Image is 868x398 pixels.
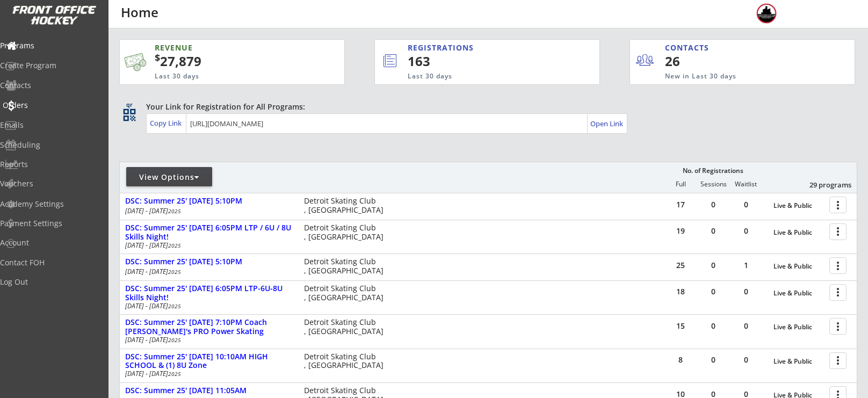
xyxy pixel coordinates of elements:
div: 0 [697,356,729,364]
div: Orders [3,102,99,109]
a: Open Link [590,116,624,131]
div: 0 [697,322,729,330]
div: DSC: Summer 25' [DATE] 5:10PM [125,257,293,266]
em: 2025 [168,302,181,310]
div: Detroit Skating Club , [GEOGRAPHIC_DATA] [304,284,388,302]
div: Detroit Skating Club , [GEOGRAPHIC_DATA] [304,197,388,215]
div: qr [122,102,135,108]
button: more_vert [829,257,847,274]
div: 27,879 [155,52,310,70]
div: [DATE] - [DATE] [125,337,290,343]
button: more_vert [829,318,847,335]
div: Live & Public [773,323,824,331]
div: 10 [664,390,697,398]
div: REGISTRATIONS [408,42,550,53]
div: Open Link [590,119,624,128]
div: 0 [730,390,762,398]
div: Live & Public [773,290,824,297]
div: Last 30 days [155,72,292,81]
sup: $ [155,51,160,64]
div: 0 [697,390,729,398]
div: DSC: Summer 25' [DATE] 10:10AM HIGH SCHOOL & (1) 8U Zone [125,352,293,371]
div: 17 [664,201,697,208]
div: DSC: Summer 25' [DATE] 11:05AM [125,386,293,395]
div: 0 [697,288,729,295]
div: REVENUE [155,42,292,53]
div: Live & Public [773,202,824,209]
div: DSC: Summer 25' [DATE] 6:05PM LTP / 6U / 8U Skills Night! [125,223,293,242]
div: [DATE] - [DATE] [125,242,290,249]
em: 2025 [168,370,181,378]
div: [DATE] - [DATE] [125,269,290,275]
div: 0 [697,262,729,269]
div: 0 [697,227,729,235]
div: 163 [408,52,563,70]
button: qr_code [121,107,138,123]
div: 8 [664,356,697,364]
div: [DATE] - [DATE] [125,303,290,309]
div: 19 [664,227,697,235]
div: DSC: Summer 25' [DATE] 6:05PM LTP-6U-8U Skills Night! [125,284,293,302]
div: Copy Link [150,118,184,128]
em: 2025 [168,268,181,276]
div: DSC: Summer 25' [DATE] 5:10PM [125,197,293,206]
div: 0 [730,288,762,295]
div: 26 [665,52,731,70]
em: 2025 [168,207,181,215]
div: [DATE] - [DATE] [125,208,290,214]
div: 0 [730,322,762,330]
div: [DATE] - [DATE] [125,371,290,377]
div: Waitlist [729,180,762,188]
div: 29 programs [795,180,851,190]
div: Your Link for Registration for All Programs: [146,102,824,112]
div: Last 30 days [408,72,555,81]
div: No. of Registrations [679,167,746,175]
div: View Options [126,172,212,183]
div: Full [664,180,697,188]
div: CONTACTS [665,42,714,53]
div: Detroit Skating Club , [GEOGRAPHIC_DATA] [304,223,388,242]
div: Sessions [697,180,729,188]
div: Live & Public [773,229,824,236]
div: Detroit Skating Club , [GEOGRAPHIC_DATA] [304,318,388,336]
div: 25 [664,262,697,269]
button: more_vert [829,197,847,213]
div: 18 [664,288,697,295]
button: more_vert [829,223,847,240]
div: DSC: Summer 25' [DATE] 7:10PM Coach [PERSON_NAME]'s PRO Power Skating [125,318,293,336]
div: Live & Public [773,358,824,365]
div: Live & Public [773,263,824,270]
div: 0 [730,201,762,208]
div: New in Last 30 days [665,72,805,81]
div: 1 [730,262,762,269]
div: 0 [697,201,729,208]
em: 2025 [168,242,181,249]
div: 15 [664,322,697,330]
div: Detroit Skating Club , [GEOGRAPHIC_DATA] [304,257,388,276]
div: Detroit Skating Club , [GEOGRAPHIC_DATA] [304,352,388,371]
button: more_vert [829,284,847,301]
div: 0 [730,227,762,235]
button: more_vert [829,352,847,369]
em: 2025 [168,336,181,344]
div: 0 [730,356,762,364]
